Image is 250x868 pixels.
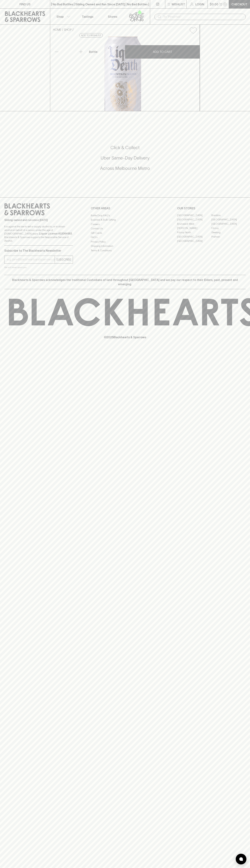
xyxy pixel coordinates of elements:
[177,213,211,218] a: [GEOGRAPHIC_DATA]
[50,9,75,24] button: Shop
[88,48,125,55] div: Bottle
[211,235,246,239] a: Prahran
[82,14,93,19] p: Tastings
[177,239,211,243] a: [GEOGRAPHIC_DATA]
[153,50,172,54] p: ADD TO CART
[4,218,73,222] p: Sibling owned and run since [DATE]
[211,213,246,218] a: Braddon
[163,14,243,20] input: Try "Pinot noir"
[177,218,211,222] a: [GEOGRAPHIC_DATA]
[4,165,246,171] h5: Across Melbourne Metro
[91,226,159,231] a: Contact Us
[177,206,246,210] p: OUR STORES
[91,231,159,235] a: Gift Cards
[91,240,159,244] a: Privacy Policy
[177,222,211,226] a: Brunswick West
[55,256,73,263] button: SUBSCRIBE
[64,28,72,31] a: SHOP
[4,266,73,269] p: We will never spam you
[91,235,159,240] a: FAQ's
[53,28,61,31] a: HOME
[91,206,159,210] p: OTHER AREAS
[50,37,200,111] img: 36459.png
[177,235,211,239] a: [GEOGRAPHIC_DATA]
[4,248,73,253] p: Subscribe to The Blackhearts Newsletter
[211,226,246,230] a: Fitzroy
[125,45,200,59] button: ADD TO CART
[4,225,73,243] p: It is against the law to sell or supply alcohol to, or to obtain alcohol on behalf of a person un...
[7,257,55,262] input: e.g. jane@blackheartsandsparrows.com.au
[56,257,71,262] p: SUBSCRIBE
[19,2,31,6] p: FIND US
[91,248,159,253] a: Terms & Conditions
[56,14,64,19] p: Shop
[89,50,98,54] p: Bottle
[79,33,103,38] button: Add to wishlist
[100,9,125,24] a: Stores
[231,2,247,6] p: Checkout
[39,232,72,235] strong: Liquor License #32064953
[91,222,159,226] a: Careers
[210,2,218,6] p: $0.00
[177,230,211,235] a: Fitzroy North
[224,3,226,5] p: 0
[7,278,243,286] p: Blackhearts & Sparrows acknowledges the traditional Custodians of land throughout [GEOGRAPHIC_DAT...
[211,222,246,226] a: [GEOGRAPHIC_DATA]
[211,230,246,235] a: Geelong
[91,218,159,222] a: Business & Bulk Gifting
[4,155,246,161] h5: Uber Same-Day Delivery
[75,9,100,24] a: Tastings
[91,213,159,218] a: Bottle Drop FAQ's
[177,226,211,230] a: [PERSON_NAME]
[172,2,185,6] p: Wishlist
[4,145,246,151] h5: Click & Collect
[188,26,198,35] button: Add to wishlist
[195,2,204,6] p: Login
[91,244,159,248] a: Shipping Information
[4,130,246,190] div: Call to action block
[239,857,243,861] img: bubble-icon
[108,14,117,19] p: Stores
[211,218,246,222] a: [GEOGRAPHIC_DATA]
